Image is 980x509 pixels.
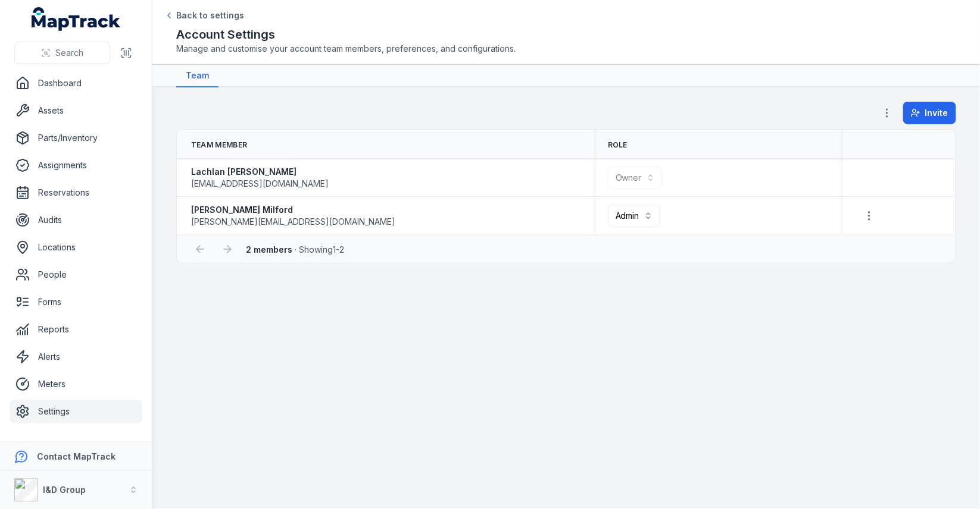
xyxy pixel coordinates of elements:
[176,43,956,55] span: Manage and customise your account team members, preferences, and configurations.
[10,181,142,205] a: Reservations
[608,140,628,150] span: Role
[32,7,121,31] a: MapTrack
[10,345,142,369] a: Alerts
[14,42,110,64] button: Search
[10,263,142,287] a: People
[10,208,142,232] a: Audits
[191,204,395,216] strong: [PERSON_NAME] Milford
[176,10,244,21] span: Back to settings
[55,47,83,59] span: Search
[246,244,292,254] strong: 2 members
[903,102,956,124] button: Invite
[10,318,142,341] a: Reports
[10,400,142,423] a: Settings
[176,65,219,87] a: Team
[191,216,395,228] span: [PERSON_NAME][EMAIL_ADDRESS][DOMAIN_NAME]
[164,10,244,21] a: Back to settings
[10,99,142,122] a: Assets
[10,126,142,150] a: Parts/Inventory
[176,26,956,43] h2: Account Settings
[246,244,344,254] span: · Showing 1 - 2
[191,178,329,190] span: [EMAIL_ADDRESS][DOMAIN_NAME]
[43,485,86,495] strong: I&D Group
[191,166,329,178] strong: Lachlan [PERSON_NAME]
[10,372,142,396] a: Meters
[10,71,142,95] a: Dashboard
[191,140,247,150] span: Team Member
[10,290,142,314] a: Forms
[10,153,142,177] a: Assignments
[925,107,948,119] span: Invite
[37,451,116,461] strong: Contact MapTrack
[10,235,142,259] a: Locations
[608,205,660,227] button: Admin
